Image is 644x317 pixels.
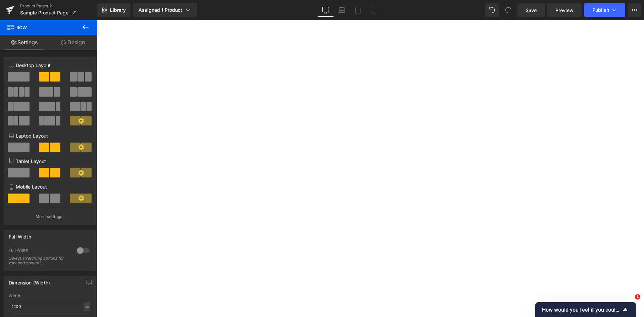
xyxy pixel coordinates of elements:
[584,3,625,17] button: Publish
[9,301,91,312] input: auto
[485,3,499,17] button: Undo
[621,294,637,310] iframe: Intercom live chat
[9,230,31,240] div: Full Width
[110,7,126,13] span: Library
[350,3,366,17] a: Tablet
[9,158,91,165] p: Tablet Layout
[9,132,91,139] p: Laptop Layout
[9,62,91,69] p: Desktop Layout
[9,276,50,285] div: Dimension (Width)
[84,302,90,311] div: px
[9,183,91,190] p: Mobile Layout
[555,7,574,14] span: Preview
[36,214,62,220] p: More settings
[592,7,609,13] span: Publish
[542,307,621,313] span: How would you feel if you could no longer use GemPages?
[4,209,96,224] button: More settings
[547,3,582,17] a: Preview
[97,3,130,17] a: New Library
[9,248,70,255] div: Full Width
[628,3,641,17] button: More
[9,294,91,298] div: Width
[20,3,97,9] a: Product Pages
[318,3,334,17] a: Desktop
[542,306,629,314] button: Show survey - How would you feel if you could no longer use GemPages?
[49,35,97,50] a: Design
[366,3,382,17] a: Mobile
[635,294,640,300] span: 1
[139,7,192,13] div: Assigned 1 Product
[20,10,68,15] span: Sample Product Page
[526,7,537,14] span: Save
[501,3,515,17] button: Redo
[334,3,350,17] a: Laptop
[9,256,69,265] div: Select stretching options for row and content.
[7,20,74,35] span: Row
